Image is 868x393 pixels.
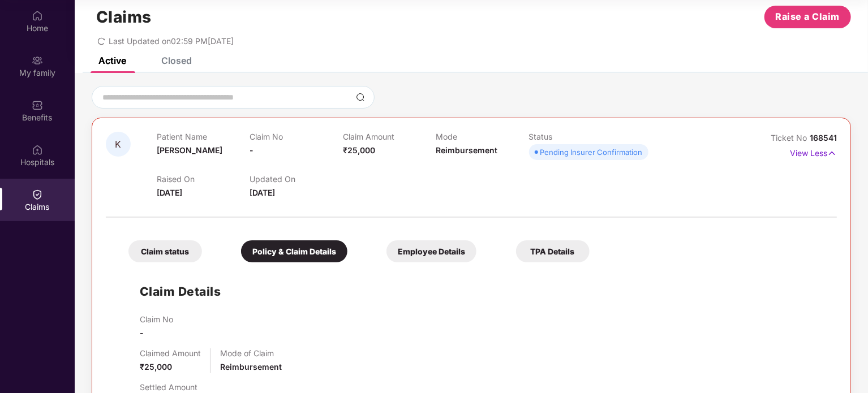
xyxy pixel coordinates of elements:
span: Last Updated on 02:59 PM[DATE] [109,36,234,46]
span: ₹25,000 [140,362,172,372]
span: [DATE] [157,188,182,197]
div: Employee Details [386,240,476,262]
span: Reimbursement [436,145,497,155]
div: Active [98,55,126,66]
button: Raise a Claim [764,6,851,28]
p: Mode of Claim [220,348,282,358]
div: Closed [161,55,192,66]
h1: Claim Details [140,282,221,301]
p: Claim Amount [343,132,436,141]
div: Pending Insurer Confirmation [540,146,643,158]
span: [PERSON_NAME] [157,145,222,155]
p: Patient Name [157,132,250,141]
img: svg+xml;base64,PHN2ZyBpZD0iQmVuZWZpdHMiIHhtbG5zPSJodHRwOi8vd3d3LnczLm9yZy8yMDAwL3N2ZyIgd2lkdGg9Ij... [32,100,43,111]
img: svg+xml;base64,PHN2ZyB3aWR0aD0iMjAiIGhlaWdodD0iMjAiIHZpZXdCb3g9IjAgMCAyMCAyMCIgZmlsbD0ibm9uZSIgeG... [32,55,43,66]
img: svg+xml;base64,PHN2ZyBpZD0iQ2xhaW0iIHhtbG5zPSJodHRwOi8vd3d3LnczLm9yZy8yMDAwL3N2ZyIgd2lkdGg9IjIwIi... [32,189,43,200]
p: View Less [790,144,837,159]
span: redo [97,36,105,46]
span: K [115,140,122,149]
p: Status [529,132,622,141]
span: 168541 [810,133,837,142]
p: Claim No [250,132,342,141]
img: svg+xml;base64,PHN2ZyBpZD0iSG9tZSIgeG1sbnM9Imh0dHA6Ly93d3cudzMub3JnLzIwMDAvc3ZnIiB3aWR0aD0iMjAiIG... [32,10,43,21]
p: Updated On [250,174,342,184]
p: Claimed Amount [140,348,201,358]
span: - [140,328,144,338]
div: Policy & Claim Details [241,240,347,262]
p: Mode [436,132,528,141]
span: - [250,145,253,155]
span: [DATE] [250,188,275,197]
div: TPA Details [516,240,590,262]
img: svg+xml;base64,PHN2ZyB4bWxucz0iaHR0cDovL3d3dy53My5vcmcvMjAwMC9zdmciIHdpZHRoPSIxNyIgaGVpZ2h0PSIxNy... [827,147,837,159]
img: svg+xml;base64,PHN2ZyBpZD0iU2VhcmNoLTMyeDMyIiB4bWxucz0iaHR0cDovL3d3dy53My5vcmcvMjAwMC9zdmciIHdpZH... [356,93,365,102]
p: Settled Amount [140,382,197,392]
p: Claim No [140,314,173,324]
img: svg+xml;base64,PHN2ZyBpZD0iSG9zcGl0YWxzIiB4bWxucz0iaHR0cDovL3d3dy53My5vcmcvMjAwMC9zdmciIHdpZHRoPS... [32,144,43,156]
span: Reimbursement [220,362,282,372]
span: Raise a Claim [776,10,840,24]
span: ₹25,000 [343,145,375,155]
p: Raised On [157,174,250,184]
span: Ticket No [771,133,810,142]
h1: Claims [96,7,152,27]
div: Claim status [128,240,202,262]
